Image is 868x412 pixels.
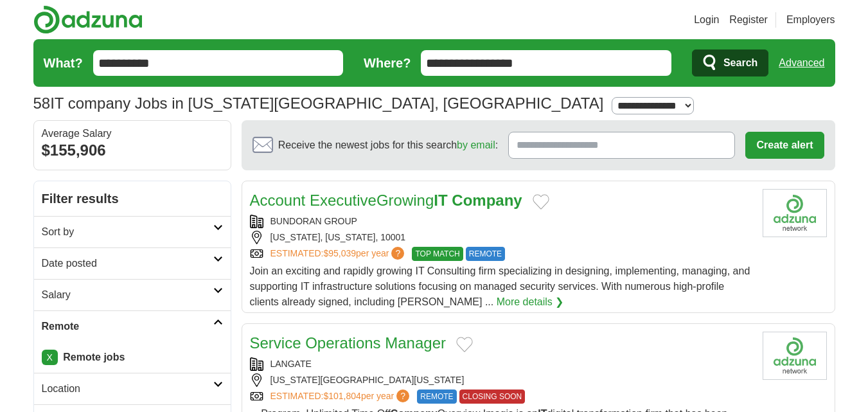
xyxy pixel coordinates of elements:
[786,12,835,28] a: Employers
[278,138,498,153] span: Receive the newest jobs for this search :
[42,287,213,303] h2: Salary
[250,231,752,244] div: [US_STATE], [US_STATE], 10001
[417,390,456,404] span: REMOTE
[270,390,412,404] a: ESTIMATED:$101,804per year?
[42,224,213,240] h2: Sort by
[763,332,827,380] img: Company logo
[250,192,522,209] a: Account ExecutiveGrowingIT Company
[364,53,411,73] label: Where?
[34,373,231,404] a: Location
[323,248,356,258] span: $95,039
[459,390,526,404] span: CLOSING SOON
[42,129,223,139] div: Average Salary
[63,352,125,363] strong: Remote jobs
[391,247,404,260] span: ?
[779,50,824,76] a: Advanced
[34,181,231,216] h2: Filter results
[42,350,58,365] a: X
[694,12,719,28] a: Login
[323,391,360,401] span: $101,804
[456,337,473,352] button: Add to favorite jobs
[533,194,549,210] button: Add to favorite jobs
[250,373,752,387] div: [US_STATE][GEOGRAPHIC_DATA][US_STATE]
[34,279,231,310] a: Salary
[33,94,604,112] h1: IT company Jobs in [US_STATE][GEOGRAPHIC_DATA], [GEOGRAPHIC_DATA]
[250,357,752,371] div: LANGATE
[763,189,827,237] img: Company logo
[434,192,447,209] strong: IT
[412,247,463,261] span: TOP MATCH
[250,215,752,228] div: BUNDORAN GROUP
[396,390,409,402] span: ?
[457,139,495,150] a: by email
[452,192,522,209] strong: Company
[42,256,213,271] h2: Date posted
[250,334,446,352] a: Service Operations Manager
[723,50,757,76] span: Search
[33,92,51,115] span: 58
[34,216,231,247] a: Sort by
[42,139,223,162] div: $155,906
[497,294,564,310] a: More details ❯
[692,49,768,76] button: Search
[34,247,231,279] a: Date posted
[42,319,213,334] h2: Remote
[34,310,231,342] a: Remote
[745,132,824,159] button: Create alert
[33,5,143,34] img: Adzuna logo
[42,381,213,397] h2: Location
[44,53,83,73] label: What?
[270,247,407,261] a: ESTIMATED:$95,039per year?
[250,265,750,307] span: Join an exciting and rapidly growing IT Consulting firm specializing in designing, implementing, ...
[466,247,505,261] span: REMOTE
[729,12,768,28] a: Register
